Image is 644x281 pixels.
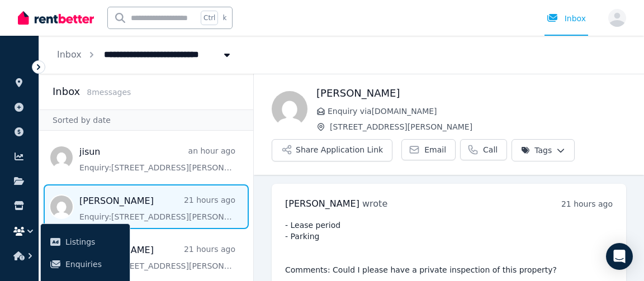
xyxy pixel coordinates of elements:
img: RentBetter [18,9,94,26]
button: Tags [512,139,575,161]
a: [PERSON_NAME]21 hours agoEnquiry:[STREET_ADDRESS][PERSON_NAME]. [79,244,235,272]
span: k [222,13,226,22]
pre: - Lease period - Parking Comments: Could I please have a private inspection of this property? [285,220,613,275]
a: Listings [45,231,125,253]
span: [PERSON_NAME] [285,198,359,209]
div: Open Intercom Messenger [606,243,633,270]
span: Call [483,144,498,155]
span: [STREET_ADDRESS][PERSON_NAME] [330,121,626,132]
button: Share Application Link [272,139,392,161]
time: 21 hours ago [561,199,613,208]
a: Enquiries [45,253,125,275]
span: Ctrl [201,11,218,25]
span: Enquiries [65,258,121,271]
h2: Inbox [53,84,80,99]
a: Call [460,139,507,160]
span: 8 message s [87,88,131,97]
div: Inbox [547,13,586,24]
h1: [PERSON_NAME] [316,85,626,101]
a: jisunan hour agoEnquiry:[STREET_ADDRESS][PERSON_NAME]. [79,145,235,173]
span: Email [424,144,446,155]
a: [PERSON_NAME]21 hours agoEnquiry:[STREET_ADDRESS][PERSON_NAME]. [79,194,235,222]
a: Inbox [57,49,82,60]
div: Sorted by date [39,109,253,131]
span: wrote [362,198,387,209]
span: Tags [521,145,552,156]
span: Listings [65,235,121,249]
img: Marita Henckel Letellier [272,91,307,127]
span: Enquiry via [DOMAIN_NAME] [328,106,626,117]
a: Email [401,139,456,160]
nav: Breadcrumb [39,36,250,74]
